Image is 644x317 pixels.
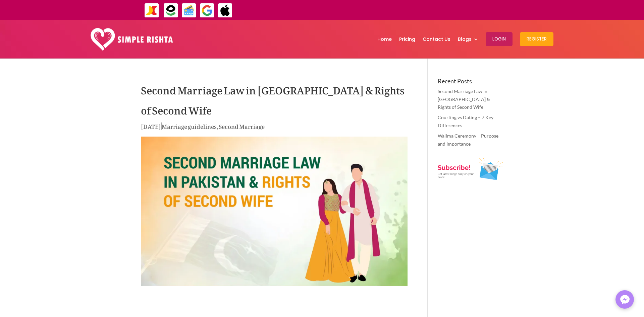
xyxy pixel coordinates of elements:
img: Messenger [618,293,632,306]
a: Pricing [399,22,415,57]
img: ApplePay-icon [218,3,233,18]
img: Credit Cards [181,3,197,18]
button: Login [486,32,513,46]
a: Contact Us [423,22,450,57]
a: Walima Ceremony – Purpose and Importance [438,133,498,147]
a: Marriage guidelines [162,118,217,132]
span: [DATE] [141,118,161,132]
button: Register [520,32,553,46]
a: Home [377,22,392,57]
h1: Second Marriage Law in [GEOGRAPHIC_DATA] & Rights of Second Wife [141,78,408,122]
a: Register [520,22,553,57]
p: | , [141,122,408,135]
img: EasyPaisa-icon [163,3,178,18]
img: Second-marriage-law-in-Pakistan [141,137,408,286]
a: Second Marriage Law in [GEOGRAPHIC_DATA] & Rights of Second Wife [438,88,490,110]
img: GooglePay-icon [200,3,215,18]
a: Blogs [458,22,478,57]
a: Login [486,22,513,57]
img: JazzCash-icon [144,3,159,18]
a: Second Marriage [219,118,265,132]
h4: Recent Posts [438,78,503,87]
a: Courting vs Dating – 7 Key Differences [438,114,493,128]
